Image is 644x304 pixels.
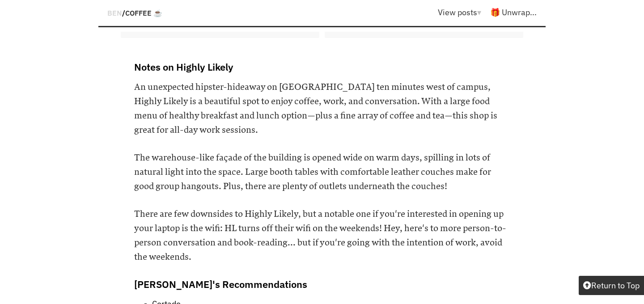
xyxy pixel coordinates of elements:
[477,7,481,17] span: ▾
[125,8,162,17] a: Coffee ☕️
[490,7,537,17] a: 🎁 Unwrap...
[438,7,490,17] a: View posts
[134,207,510,264] h6: There are few downsides to Highly Likely, but a notable one if you're interested in opening up yo...
[134,80,510,137] h6: An unexpected hipster-hideaway on [GEOGRAPHIC_DATA] ten minutes west of campus, Highly Likely is ...
[134,60,510,73] h2: Notes on Highly Likely
[134,278,510,291] h2: [PERSON_NAME]'s Recommendations
[579,276,644,295] button: Return to Top
[134,151,510,194] h6: The warehouse-like façade of the building is opened wide on warm days, spilling in lots of natura...
[107,4,162,21] div: /
[107,8,122,17] a: BEN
